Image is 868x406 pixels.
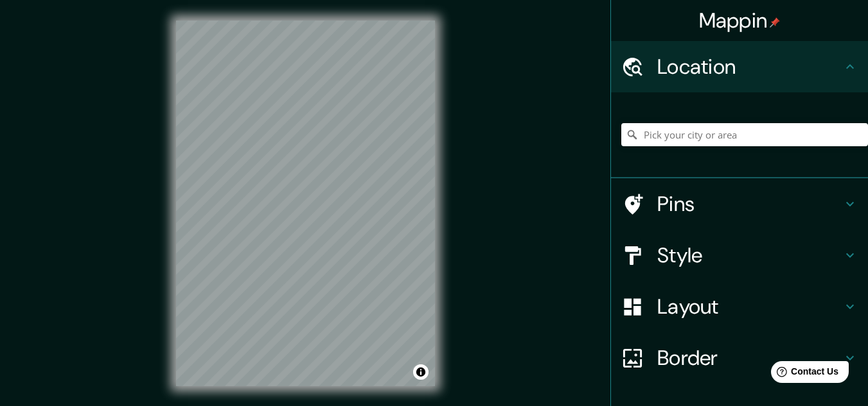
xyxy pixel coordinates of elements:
[611,230,868,281] div: Style
[754,356,854,392] iframe: Help widget launcher
[657,294,842,319] h4: Layout
[611,281,868,332] div: Layout
[621,123,868,146] input: Pick your city or area
[176,21,435,386] canvas: Map
[413,364,429,380] button: Toggle attribution
[611,178,868,230] div: Pins
[611,41,868,92] div: Location
[770,17,780,28] img: pin-icon.png
[657,242,842,268] h4: Style
[699,8,781,33] h4: Mappin
[611,332,868,384] div: Border
[657,345,842,371] h4: Border
[657,191,842,217] h4: Pins
[657,54,842,80] h4: Location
